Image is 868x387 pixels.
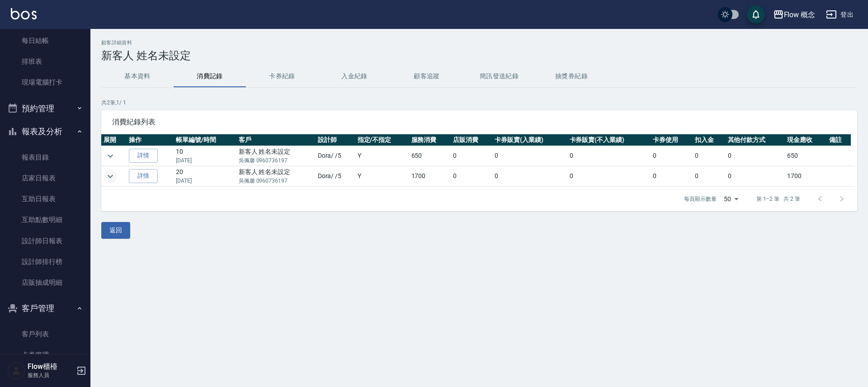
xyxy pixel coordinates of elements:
[127,134,174,146] th: 操作
[4,272,87,293] a: 店販抽成明細
[391,66,463,87] button: 顧客追蹤
[492,134,567,146] th: 卡券販賣(入業績)
[176,177,234,185] p: [DATE]
[567,146,651,166] td: 0
[316,166,355,186] td: Dora / /5
[4,147,87,168] a: 報表目錄
[355,146,409,166] td: Y
[4,120,87,143] button: 報表及分析
[4,72,87,93] a: 現場電腦打卡
[4,231,87,251] a: 設計師日報表
[463,66,535,87] button: 簡訊發送紀錄
[101,99,857,107] p: 共 2 筆, 1 / 1
[316,134,355,146] th: 設計師
[129,149,158,163] a: 詳情
[769,5,819,24] button: Flow 概念
[535,66,608,87] button: 抽獎券紀錄
[747,5,765,24] button: save
[409,134,451,146] th: 服務消費
[101,66,174,87] button: 基本資料
[4,209,87,230] a: 互助點數明細
[236,134,316,146] th: 客戶
[785,166,826,186] td: 1700
[104,170,117,183] button: expand row
[451,134,492,146] th: 店販消費
[28,371,74,379] p: 服務人員
[651,146,692,166] td: 0
[720,187,742,211] div: 50
[451,146,492,166] td: 0
[756,195,800,203] p: 第 1–2 筆 共 2 筆
[726,166,785,186] td: 0
[651,134,692,146] th: 卡券使用
[784,9,816,20] div: Flow 概念
[693,146,726,166] td: 0
[651,166,692,186] td: 0
[11,8,37,19] img: Logo
[129,169,158,183] a: 詳情
[318,66,391,87] button: 入金紀錄
[239,156,313,165] p: 吳佩馨 0960736197
[409,146,451,166] td: 650
[4,297,87,320] button: 客戶管理
[785,134,826,146] th: 現金應收
[726,146,785,166] td: 0
[28,362,74,371] h5: Flow櫃檯
[174,166,236,186] td: 20
[492,146,567,166] td: 0
[822,6,857,23] button: 登出
[4,97,87,120] button: 預約管理
[239,177,313,185] p: 吳佩馨 0960736197
[726,134,785,146] th: 其他付款方式
[176,156,234,165] p: [DATE]
[101,40,857,46] h2: 顧客詳細資料
[693,166,726,186] td: 0
[785,146,826,166] td: 650
[101,134,127,146] th: 展開
[104,149,117,163] button: expand row
[451,166,492,186] td: 0
[4,51,87,72] a: 排班表
[355,166,409,186] td: Y
[355,134,409,146] th: 指定/不指定
[409,166,451,186] td: 1700
[4,189,87,209] a: 互助日報表
[827,134,851,146] th: 備註
[101,49,857,62] h3: 新客人 姓名未設定
[4,324,87,345] a: 客戶列表
[112,118,846,127] span: 消費紀錄列表
[246,66,318,87] button: 卡券紀錄
[4,30,87,51] a: 每日結帳
[101,222,130,239] button: 返回
[7,362,25,380] img: Person
[4,251,87,272] a: 設計師排行榜
[316,146,355,166] td: Dora / /5
[4,168,87,189] a: 店家日報表
[684,195,717,203] p: 每頁顯示數量
[236,166,316,186] td: 新客人 姓名未設定
[174,146,236,166] td: 10
[492,166,567,186] td: 0
[4,345,87,365] a: 卡券管理
[567,134,651,146] th: 卡券販賣(不入業績)
[567,166,651,186] td: 0
[174,66,246,87] button: 消費記錄
[693,134,726,146] th: 扣入金
[174,134,236,146] th: 帳單編號/時間
[236,146,316,166] td: 新客人 姓名未設定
